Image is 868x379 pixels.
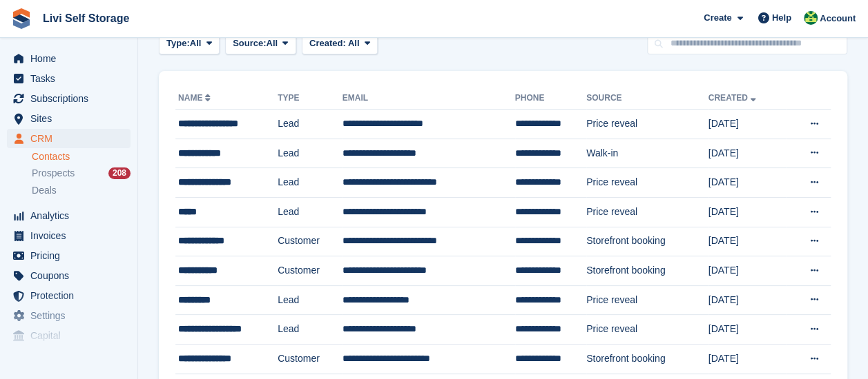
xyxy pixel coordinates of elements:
td: Walk-in [586,139,708,168]
td: [DATE] [708,139,787,168]
td: Price reveal [586,197,708,227]
span: Protection [30,286,113,305]
a: menu [7,226,131,245]
a: menu [7,246,131,265]
td: Lead [278,168,343,198]
a: menu [7,326,131,345]
span: Created: [309,38,346,48]
td: Price reveal [586,110,708,139]
span: Pricing [30,246,113,265]
td: Storefront booking [586,344,708,373]
td: Customer [278,256,343,286]
th: Source [586,88,708,110]
td: Lead [278,197,343,227]
td: [DATE] [708,285,787,315]
td: Lead [278,139,343,168]
th: Phone [515,88,586,110]
td: [DATE] [708,256,787,286]
td: Price reveal [586,168,708,198]
a: menu [7,206,131,225]
td: Customer [278,344,343,373]
span: CRM [30,129,113,148]
span: Analytics [30,206,113,225]
span: Invoices [30,226,113,245]
span: Help [772,11,791,25]
td: Price reveal [586,285,708,315]
a: menu [7,266,131,285]
td: Lead [278,110,343,139]
a: menu [7,89,131,108]
span: Deals [32,184,57,197]
button: Created: All [302,32,378,55]
div: 208 [108,167,131,179]
td: [DATE] [708,344,787,373]
button: Type: All [159,32,220,55]
span: All [348,38,360,48]
a: Created [708,93,759,103]
span: Settings [30,306,113,325]
span: Source: [233,37,266,50]
button: Source: All [225,32,296,55]
span: Coupons [30,266,113,285]
span: Subscriptions [30,89,113,108]
th: Type [278,88,343,110]
span: Capital [30,326,113,345]
span: Tasks [30,69,113,88]
td: [DATE] [708,227,787,256]
span: Account [820,12,856,25]
span: Type: [166,37,190,50]
a: menu [7,129,131,148]
span: All [190,37,202,50]
a: menu [7,286,131,305]
a: Name [178,93,213,103]
td: Lead [278,285,343,315]
a: menu [7,69,131,88]
td: [DATE] [708,110,787,139]
td: [DATE] [708,168,787,198]
span: All [267,37,278,50]
td: Lead [278,315,343,345]
span: Prospects [32,167,75,180]
td: Storefront booking [586,227,708,256]
td: Storefront booking [586,256,708,286]
span: Home [30,49,113,68]
td: Price reveal [586,315,708,345]
a: menu [7,306,131,325]
img: Alex Handyside [804,11,818,25]
td: [DATE] [708,197,787,227]
span: Create [704,11,731,25]
img: stora-icon-8386f47178a22dfd0bd8f6a31ec36ba5ce8667c1dd55bd0f319d3a0aa187defe.svg [11,8,32,29]
a: Contacts [32,150,131,163]
th: Email [343,88,515,110]
td: Customer [278,227,343,256]
td: [DATE] [708,315,787,345]
a: Deals [32,183,131,198]
a: menu [7,109,131,128]
a: Livi Self Storage [37,7,135,30]
a: Prospects 208 [32,166,131,181]
span: Sites [30,109,113,128]
a: menu [7,49,131,68]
